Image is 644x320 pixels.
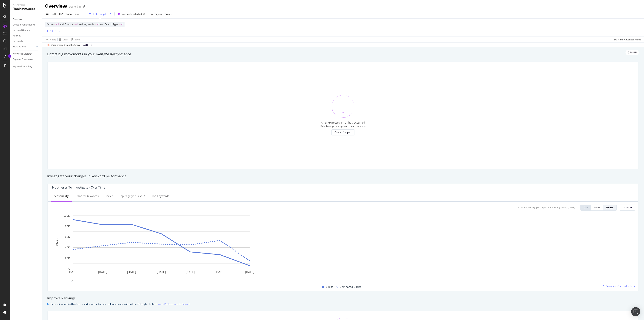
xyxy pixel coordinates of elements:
div: Overview [45,3,67,9]
div: Explorer Bookmarks [13,57,33,61]
div: Open Intercom Messenger [631,307,640,316]
span: = [73,23,75,26]
div: Keywords Explorer [13,52,32,56]
button: [DATE] [80,43,94,47]
button: Contact Support [331,129,355,135]
div: Hypotheses to Investigate - Over Time [51,186,105,189]
svg: A chart. [51,214,272,280]
div: Improve Rankings [47,296,639,301]
span: All [75,22,78,27]
span: All [120,22,123,27]
a: Keyword Groups [13,28,39,32]
div: Add Filter [50,29,60,33]
a: Keywords Explorer [13,52,39,56]
text: [DATE] [98,270,107,273]
a: More Reports [13,45,35,49]
div: Seasonality [54,194,69,198]
text: 100K [63,214,70,217]
span: Search Type [105,23,118,26]
div: arrow-right-arrow-left [83,5,85,8]
div: Keyword Groups [13,28,30,32]
a: Explorer Bookmarks [13,57,39,61]
div: Content Performance [13,23,35,27]
text: [DATE] [215,270,224,273]
div: Keywords [13,39,23,43]
div: Keyword Sampling [13,65,32,69]
div: Month [606,206,613,209]
span: Country [65,23,73,26]
button: Apply [45,36,56,43]
div: Contact Support [335,131,352,134]
div: Top pagetype Level 1 [119,194,145,198]
button: Clear [58,36,68,43]
text: 40K [65,246,70,249]
div: Top Keywords [152,194,169,198]
text: [DATE] [157,270,166,273]
div: See content-related business metrics focused on your relevant scope with actionable insights in the [51,302,191,306]
span: Clicks [623,206,629,209]
span: Customize Chart in Explorer [606,284,635,288]
div: Device [105,194,113,198]
div: Week [594,206,600,209]
span: All [56,22,59,27]
span: Segments selected [122,12,142,15]
div: [DATE] - [DATE] [559,206,575,209]
div: Branded Keywords [75,194,99,198]
span: = [95,23,96,26]
button: Clicks [620,205,635,211]
span: and [79,23,83,26]
div: [DATE] - [DATE] [528,206,544,209]
button: Segments selected [116,11,146,17]
a: Keywords [13,39,39,43]
a: Overview [13,17,39,21]
div: info banner [47,302,639,306]
div: Doctolib IT [69,5,81,9]
span: All [96,22,99,27]
div: 4 [71,279,74,282]
div: Ranking [13,34,21,38]
div: Current: [518,206,527,209]
text: 20K [65,256,70,260]
a: Keyword Sampling [13,65,39,69]
span: Keywords [84,23,94,26]
a: Ranking [13,34,39,38]
a: Customize Chart in Explorer [602,284,635,288]
span: Clicks [326,285,333,289]
text: 60K [65,235,70,238]
div: RealKeywords [13,7,39,11]
button: Day [580,205,591,211]
span: By URL [630,51,637,54]
span: = [118,23,120,26]
span: = [54,23,55,26]
div: Investigate your changes in keyword performance [47,174,639,179]
text: [DATE] [68,270,77,273]
text: Clicks [55,238,59,246]
div: Apply [50,38,56,41]
span: Device [46,23,54,26]
span: 2025 Sep. 5th [82,43,89,47]
a: Content Performance [13,23,39,27]
button: 1 Filter Applied [87,11,113,17]
button: Month [603,205,617,211]
button: Keyword Groups [150,11,174,17]
button: Save [70,36,80,43]
div: Keyword Groups [155,12,172,16]
div: Clear [63,38,68,41]
span: and [60,23,64,26]
div: Analytics [13,3,39,7]
button: Add Filter [45,29,60,33]
text: 80K [65,225,70,228]
button: [DATE] - [DATE]vsPrev. Year [45,11,84,17]
a: Content Performance dashboard. [155,302,191,306]
div: Data crossed with the Crawl [51,43,80,47]
div: An unexpected error has occurred [321,121,365,124]
span: and [100,23,104,26]
span: Compared Clicks [340,285,361,289]
div: Overview [13,17,22,21]
div: Day [584,206,588,209]
span: vs Prev. Year [67,12,80,16]
text: [DATE] [127,270,136,273]
text: 0 [68,267,70,270]
div: If the issue persists please contact support. [320,124,366,128]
